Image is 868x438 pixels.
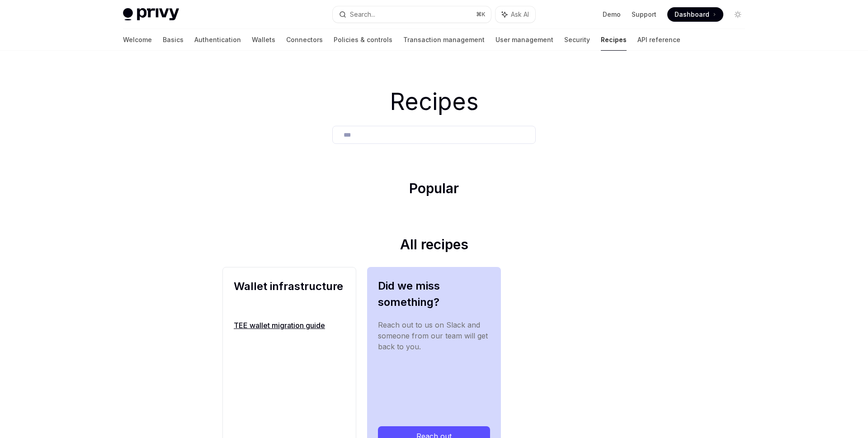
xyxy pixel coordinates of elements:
[476,11,486,18] span: ⌘ K
[632,10,656,19] a: Support
[564,29,590,51] a: Security
[511,10,529,19] span: Ask AI
[667,7,723,22] a: Dashboard
[222,236,646,256] h2: All recipes
[637,29,680,51] a: API reference
[252,29,275,51] a: Wallets
[234,278,345,311] h2: Wallet infrastructure
[378,319,490,412] div: Reach out to us on Slack and someone from our team will get back to you.
[675,10,709,19] span: Dashboard
[403,29,485,51] a: Transaction management
[495,6,535,23] button: Ask AI
[731,7,745,22] button: Toggle dark mode
[163,29,184,51] a: Basics
[286,29,323,51] a: Connectors
[378,278,490,310] h2: Did we miss something?
[601,29,627,51] a: Recipes
[194,29,241,51] a: Authentication
[603,10,621,19] a: Demo
[334,29,392,51] a: Policies & controls
[123,29,152,51] a: Welcome
[222,180,646,200] h2: Popular
[123,8,179,21] img: light logo
[350,9,375,20] div: Search...
[234,320,345,331] a: TEE wallet migration guide
[495,29,553,51] a: User management
[333,6,491,23] button: Search...⌘K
